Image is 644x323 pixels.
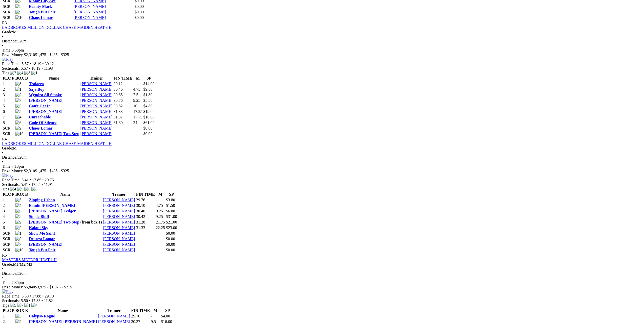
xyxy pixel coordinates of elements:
[2,146,642,151] div: M
[2,303,9,307] span: Tips
[15,231,22,236] img: 1
[2,66,20,70] span: Sectionals:
[2,21,7,25] span: R3
[45,178,54,182] span: 29.76
[80,82,113,86] a: [PERSON_NAME]
[3,126,15,131] td: SCR
[22,294,29,298] span: 5.50
[10,303,16,308] img: 5
[113,92,133,97] td: 30.65
[29,242,62,246] a: [PERSON_NAME]
[29,66,30,70] span: •
[29,182,30,187] span: •
[113,120,133,125] td: 31.80
[15,109,22,114] img: 5
[2,294,20,298] span: Race Time:
[113,104,133,109] td: 30.82
[2,164,642,169] div: 7:13pm
[2,48,12,52] span: Time:
[2,39,17,43] span: Distance:
[29,120,56,125] a: Code Of Silence
[15,126,22,131] img: 9
[22,62,29,66] span: 5.57
[31,299,40,303] span: 17.88
[3,231,15,236] td: SCR
[15,237,22,241] img: 3
[31,71,37,75] img: 1
[3,220,15,225] td: 5
[3,236,15,241] td: SCR
[2,160,4,164] span: •
[161,314,170,318] span: $4.00
[3,308,11,313] span: PLC
[31,66,40,70] span: 18.19
[2,299,20,303] span: Sectionals:
[15,220,22,225] img: 9
[156,203,163,208] text: 4.75
[42,294,44,298] span: •
[29,132,79,136] a: [PERSON_NAME] Two Step
[80,104,113,108] a: [PERSON_NAME]
[2,25,112,30] a: LADBROKES MILLION DOLLAR CHASE MAIDEN HEAT 3 H
[156,198,157,202] text: -
[3,10,15,15] td: SCR
[80,93,113,97] a: [PERSON_NAME]
[3,225,15,230] td: 6
[2,151,4,155] span: •
[136,209,155,214] td: 30.40
[136,192,155,197] th: FIN TIME
[2,271,17,276] span: Distance:
[2,39,642,43] div: 520m
[2,280,642,285] div: 7:35pm
[32,178,41,182] span: 17.85
[166,220,177,224] span: $21.00
[3,76,11,80] span: PLC
[29,192,102,197] th: Name
[15,10,22,14] img: 9
[103,203,135,208] a: [PERSON_NAME]
[131,314,150,319] td: 29.70
[44,66,53,70] span: 11.93
[98,314,130,318] a: [PERSON_NAME]
[143,76,155,81] th: SP
[25,76,28,80] span: B
[166,209,175,213] span: $6.00
[136,203,155,208] td: 30.10
[41,66,43,70] span: •
[135,15,144,20] span: $0.00
[136,225,155,230] td: 31.33
[80,109,113,114] a: [PERSON_NAME]
[29,126,53,130] a: Chaos Lomar
[3,214,15,219] td: 4
[29,237,55,241] a: Dearest Lomar
[15,214,22,219] img: 8
[133,82,135,86] text: -
[2,155,642,160] div: 520m
[17,187,23,191] img: 5
[151,314,152,318] text: -
[166,192,177,197] th: SP
[3,104,15,109] td: 5
[29,76,79,81] th: Name
[29,220,79,224] a: [PERSON_NAME] Two Step
[15,132,24,136] img: 10
[2,57,13,62] img: Play
[131,308,150,313] th: FIN TIME
[29,198,55,202] a: Zipping Urban
[156,226,165,230] text: 22.25
[15,93,22,97] img: 2
[2,137,7,141] span: R4
[103,242,135,246] a: [PERSON_NAME]
[2,43,4,48] span: •
[136,220,155,225] td: 31.28
[15,203,22,208] img: 4
[15,98,22,103] img: 7
[113,98,133,103] td: 30.76
[166,226,177,230] span: $23.00
[156,214,163,219] text: 9.25
[15,242,22,247] img: 7
[2,164,12,168] span: Time:
[80,132,113,136] a: [PERSON_NAME]
[2,276,4,280] span: •
[15,314,22,318] img: 5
